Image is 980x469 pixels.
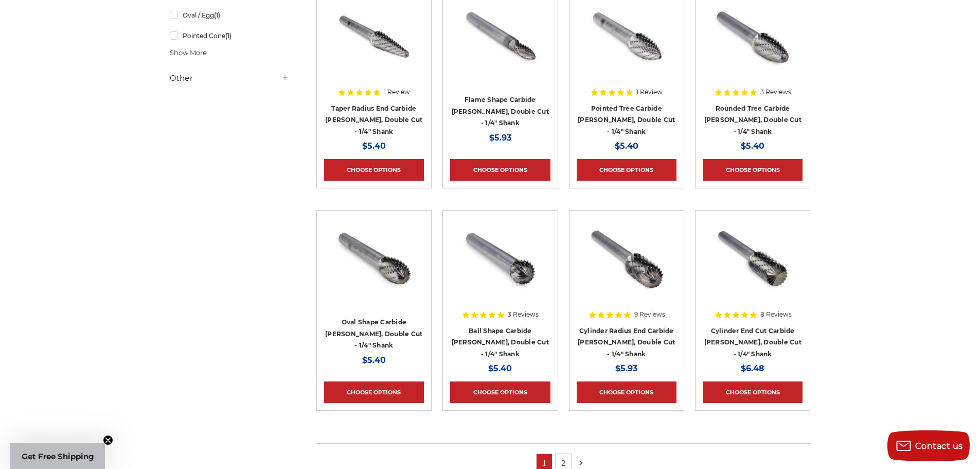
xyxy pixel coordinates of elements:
button: Close teaser [103,435,113,445]
img: End Cut Cylinder shape carbide bur 1/4" shank [711,218,794,300]
span: $5.40 [362,355,386,365]
a: Cylinder Radius End Carbide [PERSON_NAME], Double Cut - 1/4" Shank [578,327,675,358]
span: Contact us [915,441,963,451]
a: Choose Options [703,159,803,181]
a: Choose Options [324,159,424,181]
a: Pointed Cone [170,27,289,45]
a: ball shape carbide bur 1/4" shank [450,218,550,318]
a: Round End Cylinder shape carbide bur 1/4" shank [577,218,676,318]
a: Ball Shape Carbide [PERSON_NAME], Double Cut - 1/4" Shank [452,327,549,358]
a: Egg shape carbide bur 1/4" shank [324,218,424,318]
button: Contact us [887,430,970,461]
a: Choose Options [703,381,803,403]
span: $5.40 [362,141,386,151]
span: Show More [170,48,207,58]
a: Oval / Egg [170,6,289,24]
a: Choose Options [577,381,676,403]
img: Round End Cylinder shape carbide bur 1/4" shank [585,218,668,300]
a: Choose Options [324,381,424,403]
a: Oval Shape Carbide [PERSON_NAME], Double Cut - 1/4" Shank [325,318,422,349]
a: Pointed Tree Carbide [PERSON_NAME], Double Cut - 1/4" Shank [578,105,675,135]
a: Choose Options [450,381,550,403]
img: Egg shape carbide bur 1/4" shank [333,218,415,300]
a: Flame Shape Carbide [PERSON_NAME], Double Cut - 1/4" Shank [452,96,549,127]
span: (1) [214,11,220,19]
a: Rounded Tree Carbide [PERSON_NAME], Double Cut - 1/4" Shank [704,105,801,135]
span: $5.93 [489,133,511,143]
span: (1) [225,32,231,40]
div: Get Free ShippingClose teaser [10,443,105,469]
img: ball shape carbide bur 1/4" shank [459,218,541,300]
h5: Other [170,72,289,84]
a: Taper Radius End Carbide [PERSON_NAME], Double Cut - 1/4" Shank [325,105,422,135]
span: $6.48 [741,363,764,373]
a: Choose Options [577,159,676,181]
span: $5.40 [615,141,638,151]
a: End Cut Cylinder shape carbide bur 1/4" shank [703,218,803,318]
span: $5.93 [615,363,637,373]
span: Get Free Shipping [22,451,94,461]
a: Cylinder End Cut Carbide [PERSON_NAME], Double Cut - 1/4" Shank [704,327,801,358]
span: $5.40 [741,141,764,151]
a: Choose Options [450,159,550,181]
span: $5.40 [488,363,512,373]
